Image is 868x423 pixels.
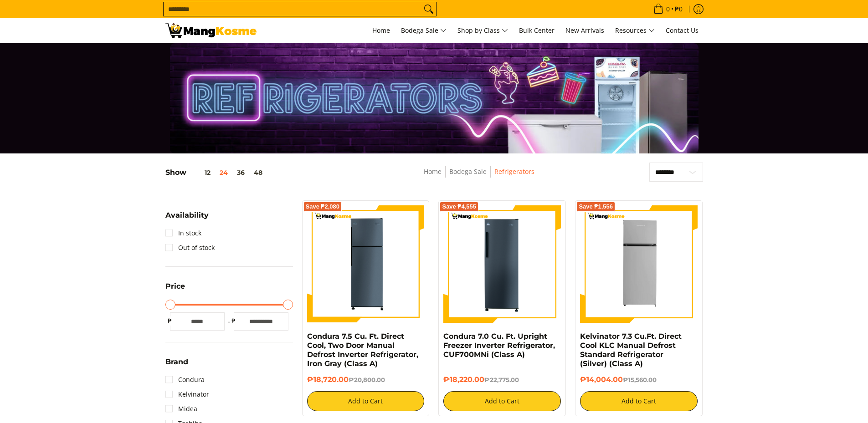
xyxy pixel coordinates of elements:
[165,283,185,290] span: Price
[579,204,613,209] span: Save ₱1,556
[165,358,188,366] span: Brand
[165,316,175,326] span: ₱
[266,18,703,43] nav: Main Menu
[484,376,519,383] del: ₱22,775.00
[165,23,257,38] img: Bodega Sale Refrigerator l Mang Kosme: Home Appliances Warehouse Sale
[443,205,561,323] img: Condura 7.0 Cu. Ft. Upright Freezer Inverter Refrigerator, CUF700MNi (Class A)
[665,6,671,12] span: 0
[165,372,205,387] a: Condura
[580,332,682,368] a: Kelvinator 7.3 Cu.Ft. Direct Cool KLC Manual Defrost Standard Refrigerator (Silver) (Class A)
[561,18,609,43] a: New Arrivals
[165,240,215,255] a: Out of stock
[519,26,555,35] span: Bulk Center
[580,375,698,384] h6: ₱14,004.00
[229,316,238,326] span: ₱
[165,387,209,402] a: Kelvinator
[307,375,425,384] h6: ₱18,720.00
[449,167,487,176] a: Bodega Sale
[165,212,209,219] span: Availability
[396,18,451,43] a: Bodega Sale
[349,376,385,383] del: ₱20,800.00
[307,332,418,368] a: Condura 7.5 Cu. Ft. Direct Cool, Two Door Manual Defrost Inverter Refrigerator, Iron Gray (Class A)
[651,4,685,14] span: •
[232,169,249,176] button: 36
[357,166,601,187] nav: Breadcrumbs
[580,391,698,411] button: Add to Cart
[673,6,684,12] span: ₱0
[249,169,267,176] button: 48
[165,212,209,226] summary: Open
[306,204,340,209] span: Save ₱2,080
[494,167,534,176] a: Refrigerators
[372,26,390,35] span: Home
[215,169,232,176] button: 24
[368,18,395,43] a: Home
[443,391,561,411] button: Add to Cart
[661,18,703,43] a: Contact Us
[443,375,561,384] h6: ₱18,220.00
[421,2,436,16] button: Search
[165,402,197,416] a: Midea
[165,226,201,240] a: In stock
[165,283,185,297] summary: Open
[443,332,555,359] a: Condura 7.0 Cu. Ft. Upright Freezer Inverter Refrigerator, CUF700MNi (Class A)
[514,18,559,43] a: Bulk Center
[442,204,476,209] span: Save ₱4,555
[307,205,425,323] img: condura-direct-cool-7.5-cubic-feet-2-door-manual-defrost-inverter-ref-iron-gray-full-view-mang-kosme
[565,26,604,35] span: New Arrivals
[307,391,425,411] button: Add to Cart
[615,25,655,36] span: Resources
[580,205,698,323] img: Kelvinator 7.3 Cu.Ft. Direct Cool KLC Manual Defrost Standard Refrigerator (Silver) (Class A)
[165,358,188,372] summary: Open
[623,376,657,383] del: ₱15,560.00
[457,25,508,36] span: Shop by Class
[666,26,699,35] span: Contact Us
[401,25,447,36] span: Bodega Sale
[186,169,215,176] button: 12
[611,18,659,43] a: Resources
[424,167,442,176] a: Home
[453,18,513,43] a: Shop by Class
[165,168,267,177] h5: Show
